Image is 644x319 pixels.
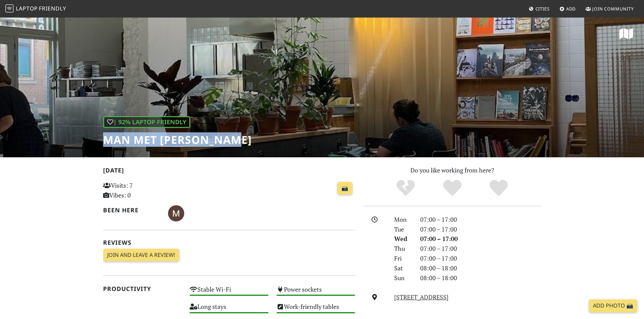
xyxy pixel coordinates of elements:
span: Cities [535,6,550,12]
span: Friendly [39,5,66,12]
div: 07:00 – 17:00 [416,215,545,224]
h2: Productivity [103,285,182,292]
a: 📸 [337,182,352,195]
div: 07:00 – 17:00 [416,254,545,263]
div: | 92% Laptop Friendly [103,116,190,128]
div: Wed [390,234,416,244]
h2: Been here [103,207,160,214]
div: Long stays [186,301,272,318]
div: Sat [390,263,416,273]
span: Laptop [16,5,38,12]
div: Sun [390,273,416,283]
div: Stable Wi-Fi [186,284,272,301]
a: Cities [526,3,552,15]
div: Mon [390,215,416,224]
div: Tue [390,224,416,234]
div: Yes [429,179,476,197]
a: LaptopFriendly LaptopFriendly [5,3,66,15]
p: Visits: 7 Vibes: 0 [103,181,182,200]
div: 07:00 – 17:00 [416,234,545,244]
h2: Reviews [103,239,355,246]
span: Join Community [592,6,634,12]
div: Fri [390,254,416,263]
div: 08:00 – 18:00 [416,273,545,283]
img: LaptopFriendly [5,4,14,12]
div: Work-friendly tables [272,301,359,318]
a: Add [557,3,579,15]
div: Power sockets [272,284,359,301]
h1: Man met [PERSON_NAME] [103,133,252,146]
a: [STREET_ADDRESS] [394,293,449,301]
div: Thu [390,244,416,254]
a: Join and leave a review! [103,249,179,262]
a: Add Photo 📸 [589,299,637,312]
h2: [DATE] [103,167,355,177]
div: 07:00 – 17:00 [416,224,545,234]
span: Margot Ridderikhoff [168,209,184,217]
a: Join Community [583,3,637,15]
span: Add [566,6,576,12]
div: No [382,179,429,197]
p: Do you like working from here? [363,165,541,175]
div: 07:00 – 17:00 [416,244,545,254]
div: Definitely! [475,179,522,197]
img: 3228-margot.jpg [168,205,184,221]
div: 08:00 – 18:00 [416,263,545,273]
